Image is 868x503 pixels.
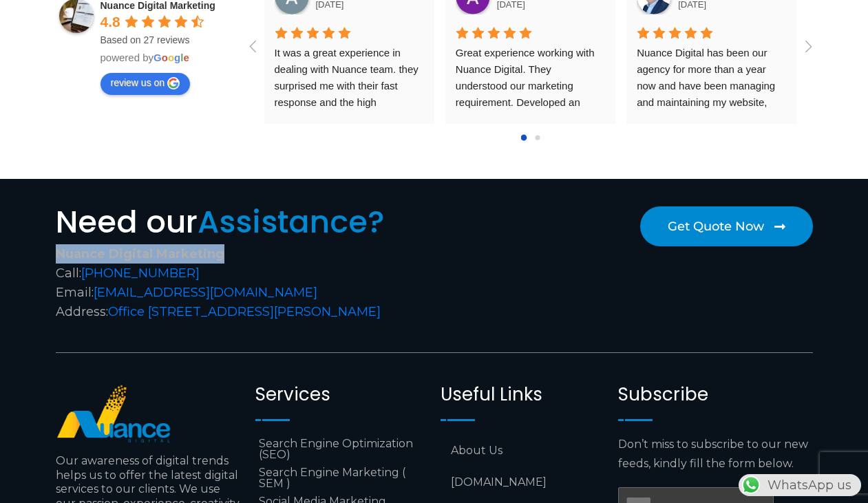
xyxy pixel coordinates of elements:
a: [DOMAIN_NAME] [441,467,604,498]
span: Get Quote Now [668,220,764,233]
img: WhatsApp [740,474,762,496]
span: Assistance? [198,200,385,244]
a: About Us [441,435,604,467]
a: Write a review [100,73,191,95]
span: l [180,52,183,63]
h2: Useful Links [441,384,604,405]
a: Get Quote Now [640,206,813,246]
a: Search Engine Optimization (SEO) [255,435,427,464]
strong: Nuance Digital Marketing [56,246,224,261]
h2: Services [255,384,427,405]
span: G [154,52,162,63]
div: powered by [100,51,231,65]
a: Office [STREET_ADDRESS][PERSON_NAME] [108,304,381,319]
h2: Subscribe [618,384,812,405]
span: Nuance Digital has been our agency for more than a year now and have been managing and maintainin... [637,47,787,257]
a: WhatsAppWhatsApp us [739,478,861,493]
span: o [162,52,168,63]
a: Search Engine Marketing ( SEM ) [255,464,427,493]
h2: Need our [56,206,427,237]
div: WhatsApp us [739,474,861,496]
a: [EMAIL_ADDRESS][DOMAIN_NAME] [94,285,317,300]
span: o [168,52,174,63]
div: 0 [520,134,527,140]
span: g [174,52,180,63]
a: [PHONE_NUMBER] [81,266,200,281]
div: 1 [535,135,540,140]
p: Don’t miss to subscribe to our new feeds, kindly fill the form below. [618,435,812,473]
span: 4.8 [100,14,120,30]
span: e [183,52,189,63]
div: Based on 27 reviews [100,33,231,47]
span: It was a great experience in dealing with Nuance team. they surprised me with their fast response... [275,47,422,191]
div: Call: Email: Address: [56,244,427,321]
span: Great experience working with Nuance Digital. They understood our marketing requirement. Develope... [456,47,606,257]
